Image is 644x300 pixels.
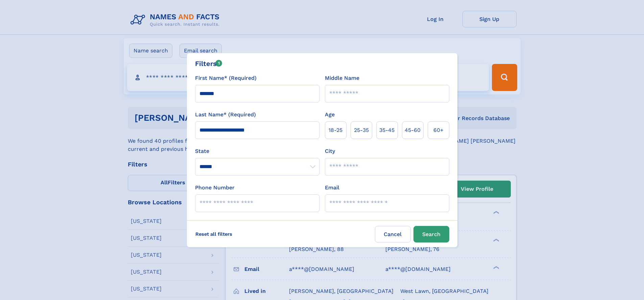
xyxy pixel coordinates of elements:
[191,226,237,242] label: Reset all filters
[195,184,235,192] label: Phone Number
[195,74,257,82] label: First Name* (Required)
[433,126,444,134] span: 60+
[195,111,256,119] label: Last Name* (Required)
[325,147,335,155] label: City
[195,147,319,155] label: State
[195,59,222,69] div: Filters
[329,126,342,134] span: 18‑25
[325,111,335,119] label: Age
[413,226,449,243] button: Search
[405,126,421,134] span: 45‑60
[354,126,369,134] span: 25‑35
[325,184,339,192] label: Email
[375,226,411,243] label: Cancel
[325,74,359,82] label: Middle Name
[379,126,395,134] span: 35‑45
